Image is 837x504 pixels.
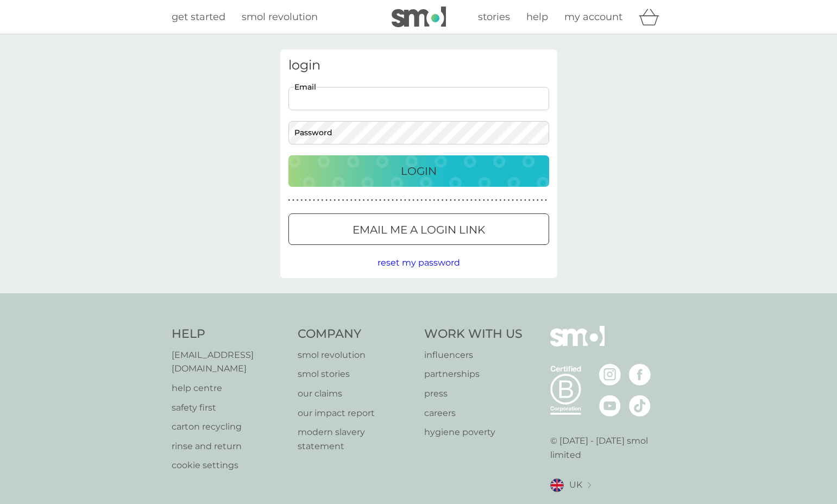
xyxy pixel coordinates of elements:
a: hygiene poverty [424,425,523,439]
p: ● [322,198,324,203]
a: modern slavery statement [298,425,413,453]
p: ● [528,198,531,203]
a: get started [172,9,225,25]
p: [EMAIL_ADDRESS][DOMAIN_NAME] [172,348,287,376]
a: smol stories [298,367,413,381]
p: cookie settings [172,458,287,472]
a: partnerships [424,367,523,381]
p: ● [532,198,534,203]
p: ● [429,198,431,203]
p: ● [524,198,526,203]
p: Email me a login link [353,221,485,238]
a: rinse and return [172,439,287,453]
div: basket [639,6,666,28]
p: ● [297,198,299,203]
a: our claims [298,387,413,401]
button: Login [288,155,549,187]
a: smol revolution [298,348,413,362]
a: help centre [172,381,287,395]
p: ● [433,198,435,203]
img: UK flag [550,478,564,492]
a: smol revolution [242,9,318,25]
p: ● [495,198,498,203]
a: careers [424,406,523,420]
p: ● [371,198,373,203]
a: carton recycling [172,420,287,434]
img: smol [392,7,446,27]
p: ● [470,198,473,203]
p: ● [379,198,381,203]
p: ● [504,198,506,203]
a: stories [478,9,510,25]
p: ● [421,198,423,203]
p: ● [388,198,390,203]
img: visit the smol Tiktok page [629,395,651,417]
h4: Help [172,326,287,343]
p: ● [508,198,510,203]
img: smol [550,326,605,363]
a: safety first [172,401,287,415]
p: ● [325,198,328,203]
span: my account [564,11,622,23]
span: UK [569,478,582,492]
p: ● [346,198,348,203]
p: © [DATE] - [DATE] smol limited [550,434,666,462]
a: influencers [424,348,523,362]
p: ● [458,198,460,203]
h4: Work With Us [424,326,523,343]
p: ● [300,198,303,203]
p: ● [537,198,539,203]
p: our impact report [298,406,413,420]
h3: login [288,58,549,73]
p: ● [309,198,311,203]
a: press [424,387,523,401]
p: ● [541,198,543,203]
p: ● [412,198,414,203]
p: ● [375,198,377,203]
button: Email me a login link [288,213,549,245]
span: stories [478,11,510,23]
span: help [526,11,548,23]
p: ● [475,198,477,203]
img: visit the smol Facebook page [629,364,651,386]
p: ● [363,198,365,203]
p: ● [520,198,523,203]
p: ● [408,198,411,203]
p: ● [462,198,464,203]
p: ● [330,198,332,203]
p: ● [392,198,394,203]
span: get started [172,11,225,23]
p: ● [317,198,319,203]
a: help [526,9,548,25]
p: ● [383,198,386,203]
p: ● [355,198,357,203]
p: ● [516,198,518,203]
img: visit the smol Youtube page [599,395,621,417]
p: ● [437,198,439,203]
p: ● [342,198,344,203]
p: ● [450,198,452,203]
p: ● [466,198,468,203]
p: ● [358,198,361,203]
p: ● [454,198,456,203]
p: ● [367,198,369,203]
h4: Company [298,326,413,343]
p: ● [499,198,501,203]
p: ● [313,198,315,203]
a: my account [564,9,622,25]
p: ● [445,198,448,203]
img: visit the smol Instagram page [599,364,621,386]
p: ● [491,198,493,203]
p: ● [292,198,294,203]
p: ● [338,198,340,203]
